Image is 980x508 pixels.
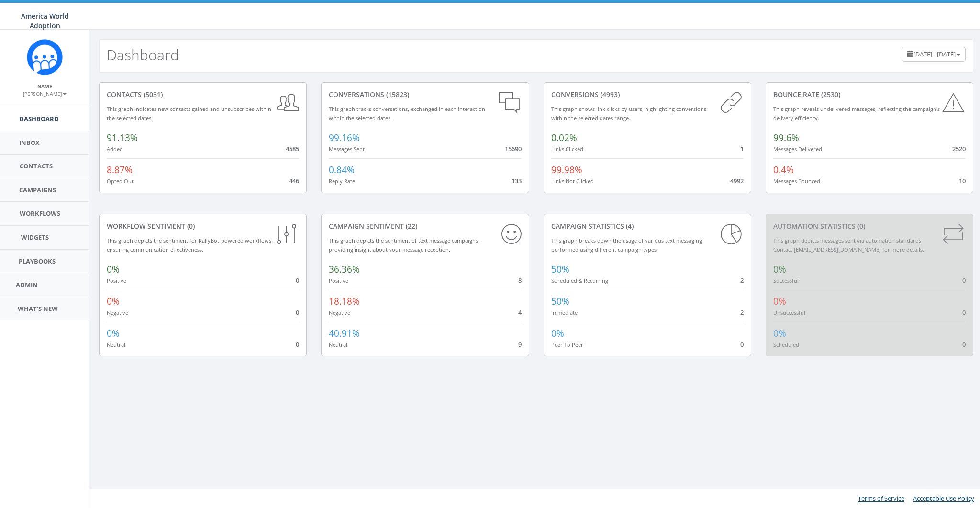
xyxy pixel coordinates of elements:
[329,177,355,185] small: Reply Rate
[913,494,974,503] a: Acceptable Use Policy
[329,132,360,144] span: 99.16%
[329,295,360,308] span: 18.18%
[773,177,820,185] small: Messages Bounced
[107,145,123,153] small: Added
[551,164,582,176] span: 99.98%
[329,221,521,231] div: Campaign Sentiment
[27,39,63,75] img: Rally_Corp_Icon.png
[959,177,966,185] span: 10
[296,308,299,317] span: 0
[551,177,594,185] small: Links Not Clicked
[329,145,365,153] small: Messages Sent
[107,277,126,284] small: Positive
[329,105,485,121] small: This graph tracks conversations, exchanged in each interaction within the selected dates.
[551,221,744,231] div: Campaign Statistics
[740,276,744,285] span: 2
[773,277,799,284] small: Successful
[505,144,522,153] span: 15690
[19,186,56,194] span: Campaigns
[551,145,583,153] small: Links Clicked
[773,145,822,153] small: Messages Delivered
[37,83,52,89] small: Name
[107,295,120,308] span: 0%
[296,276,299,285] span: 0
[19,114,59,123] span: Dashboard
[16,280,38,289] span: Admin
[819,90,840,99] span: (2530)
[856,221,865,231] span: (0)
[296,340,299,349] span: 0
[551,277,608,284] small: Scheduled & Recurring
[107,341,125,348] small: Neutral
[551,132,577,144] span: 0.02%
[329,327,360,340] span: 40.91%
[107,47,179,63] h2: Dashboard
[773,341,799,348] small: Scheduled
[107,177,134,185] small: Opted Out
[384,90,409,99] span: (15823)
[107,327,120,340] span: 0%
[404,221,417,231] span: (22)
[185,221,195,231] span: (0)
[551,327,564,340] span: 0%
[107,263,120,276] span: 0%
[107,105,271,121] small: This graph indicates new contacts gained and unsubscribes within the selected dates.
[107,90,299,99] div: contacts
[21,11,69,30] span: America World Adoption
[551,263,569,276] span: 50%
[551,341,583,348] small: Peer To Peer
[19,138,40,147] span: Inbox
[518,308,522,317] span: 4
[962,340,966,349] span: 0
[773,295,786,308] span: 0%
[329,309,350,316] small: Negative
[551,90,744,99] div: conversions
[773,105,940,121] small: This graph reveals undelivered messages, reflecting the campaign's delivery efficiency.
[329,341,347,348] small: Neutral
[740,340,744,349] span: 0
[773,237,924,253] small: This graph depicts messages sent via automation standards. Contact [EMAIL_ADDRESS][DOMAIN_NAME] f...
[289,177,299,185] span: 446
[599,90,620,99] span: (4993)
[23,90,67,97] small: [PERSON_NAME]
[962,276,966,285] span: 0
[286,144,299,153] span: 4585
[512,177,522,185] span: 133
[773,90,966,99] div: Bounce Rate
[107,132,138,144] span: 91.13%
[773,132,799,144] span: 99.6%
[18,304,58,313] span: What's New
[329,90,521,99] div: conversations
[329,263,360,276] span: 36.36%
[773,263,786,276] span: 0%
[107,237,273,253] small: This graph depicts the sentiment for RallyBot-powered workflows, ensuring communication effective...
[329,164,355,176] span: 0.84%
[551,237,702,253] small: This graph breaks down the usage of various text messaging performed using different campaign types.
[740,308,744,317] span: 2
[773,327,786,340] span: 0%
[20,209,60,218] span: Workflows
[19,257,56,265] span: Playbooks
[913,50,956,58] span: [DATE] - [DATE]
[329,237,479,253] small: This graph depicts the sentiment of text message campaigns, providing insight about your message ...
[773,164,794,176] span: 0.4%
[551,309,578,316] small: Immediate
[962,308,966,317] span: 0
[518,276,522,285] span: 8
[20,162,53,170] span: Contacts
[773,309,805,316] small: Unsuccessful
[740,144,744,153] span: 1
[858,494,904,503] a: Terms of Service
[107,164,133,176] span: 8.87%
[730,177,744,185] span: 4992
[551,295,569,308] span: 50%
[329,277,348,284] small: Positive
[142,90,163,99] span: (5031)
[952,144,966,153] span: 2520
[551,105,706,121] small: This graph shows link clicks by users, highlighting conversions within the selected dates range.
[624,221,634,231] span: (4)
[23,89,67,98] a: [PERSON_NAME]
[518,340,522,349] span: 9
[107,221,299,231] div: Workflow Sentiment
[773,221,966,231] div: Automation Statistics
